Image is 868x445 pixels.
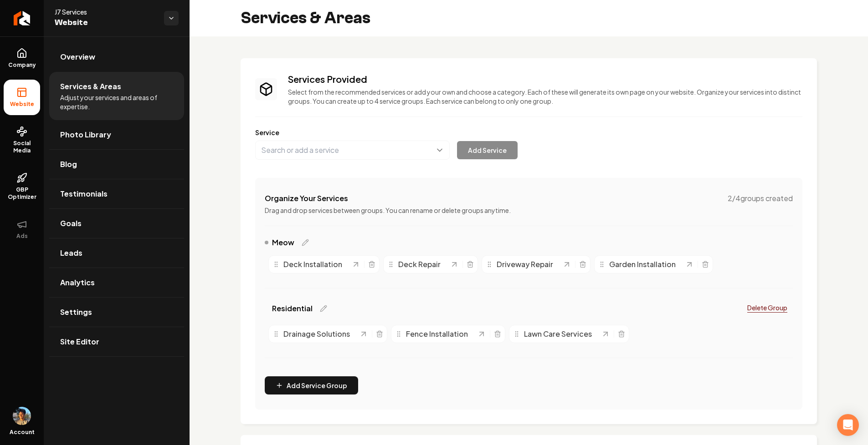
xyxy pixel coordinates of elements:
[49,179,184,208] a: Testimonials
[6,101,38,108] span: Website
[272,329,359,339] div: Drainage Solutions
[10,429,35,436] span: Account
[4,165,40,208] a: GBP Optimizer
[60,129,111,140] span: Photo Library
[513,329,601,339] div: Lawn Care Services
[272,237,294,248] span: Meow
[60,81,121,92] span: Services & Areas
[60,51,95,62] span: Overview
[283,259,342,270] span: Deck Installation
[398,259,441,270] span: Deck Repair
[497,259,553,270] span: Driveway Repair
[14,11,31,25] img: Rebolt Logo
[55,16,157,29] span: Website
[486,259,562,270] div: Driveway Repair
[395,329,477,339] div: Fence Installation
[524,329,592,339] span: Lawn Care Services
[742,299,793,316] button: Delete Group
[49,209,184,238] a: Goals
[49,150,184,179] a: Blog
[406,329,468,339] span: Fence Installation
[49,120,184,149] a: Photo Library
[272,259,351,270] div: Deck Installation
[265,206,793,215] p: Drag and drop services between groups. You can rename or delete groups anytime.
[4,119,40,162] a: Social Media
[13,407,31,425] img: Aditya Nair
[13,407,31,425] button: Open user button
[255,128,802,137] label: Service
[272,303,313,314] span: Residential
[747,303,787,312] p: Delete Group
[598,259,685,270] div: Garden Installation
[4,140,40,154] span: Social Media
[609,259,676,270] span: Garden Installation
[837,414,859,436] div: Open Intercom Messenger
[60,307,92,318] span: Settings
[288,87,802,106] p: Select from the recommended services or add your own and choose a category. Each of these will ge...
[55,7,157,16] span: J7 Services
[13,233,31,240] span: Ads
[49,268,184,297] a: Analytics
[49,298,184,327] a: Settings
[60,159,77,170] span: Blog
[49,327,184,356] a: Site Editor
[4,186,40,201] span: GBP Optimizer
[728,193,793,204] span: 2 / 4 groups created
[60,93,173,111] span: Adjust your services and areas of expertise.
[60,218,82,229] span: Goals
[49,42,184,71] a: Overview
[60,248,82,258] span: Leads
[387,259,450,270] div: Deck Repair
[4,40,40,76] a: Company
[283,329,350,339] span: Drainage Solutions
[265,193,348,204] h4: Organize Your Services
[60,277,95,288] span: Analytics
[5,61,40,69] span: Company
[49,238,184,268] a: Leads
[4,212,40,247] button: Ads
[60,336,99,347] span: Site Editor
[288,73,802,86] h3: Services Provided
[241,9,370,27] h2: Services & Areas
[60,188,108,199] span: Testimonials
[265,376,358,394] button: Add Service Group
